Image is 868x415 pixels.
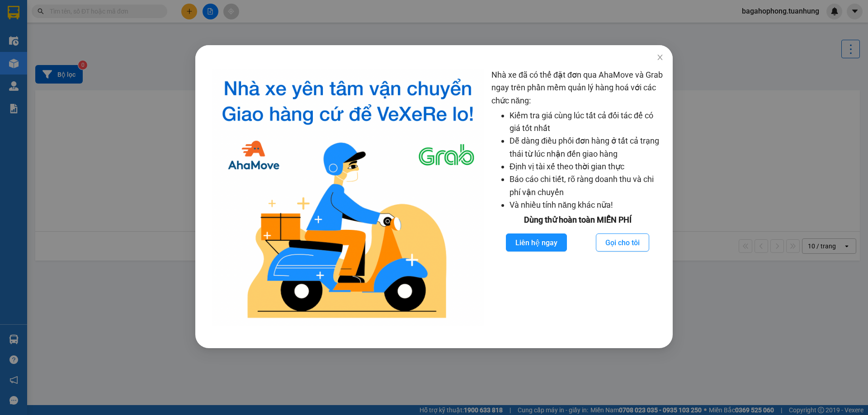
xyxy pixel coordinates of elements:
li: Kiểm tra giá cùng lúc tất cả đối tác để có giá tốt nhất [509,109,664,135]
li: Báo cáo chi tiết, rõ ràng doanh thu và chi phí vận chuyển [509,173,664,199]
span: Gọi cho tôi [605,237,640,248]
div: Nhà xe đã có thể đặt đơn qua AhaMove và Grab ngay trên phần mềm quản lý hàng hoá với các chức năng: [491,69,664,326]
img: logo [212,69,484,326]
button: Close [647,45,673,70]
button: Gọi cho tôi [596,233,649,252]
li: Và nhiều tính năng khác nữa! [509,199,664,211]
button: Liên hệ ngay [506,233,567,252]
li: Dễ dàng điều phối đơn hàng ở tất cả trạng thái từ lúc nhận đến giao hàng [509,135,664,160]
span: close [656,54,664,61]
div: Dùng thử hoàn toàn MIỄN PHÍ [491,214,664,226]
span: Liên hệ ngay [515,237,557,248]
li: Định vị tài xế theo thời gian thực [509,160,664,173]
